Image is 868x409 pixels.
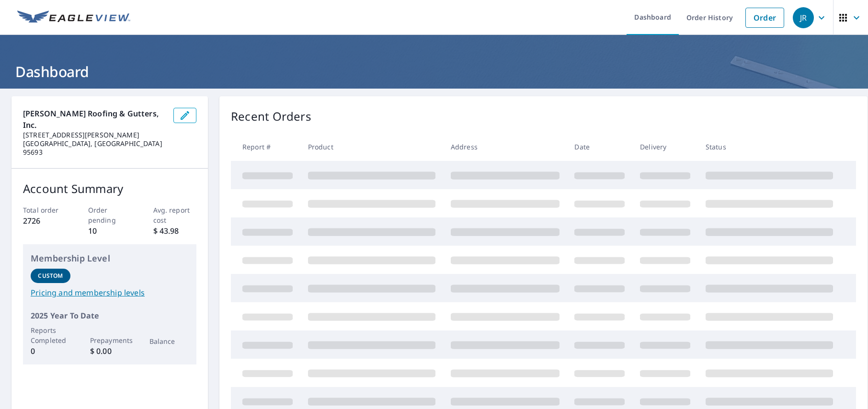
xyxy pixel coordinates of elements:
th: Date [567,133,632,161]
p: 2726 [23,215,67,227]
p: Prepayments [90,335,130,345]
p: [PERSON_NAME] Roofing & Gutters, Inc. [23,108,166,131]
th: Address [443,133,567,161]
p: Total order [23,205,67,215]
th: Product [300,133,443,161]
a: Pricing and membership levels [31,287,189,298]
th: Status [698,133,841,161]
p: Balance [149,336,189,346]
img: EV Logo [17,11,130,25]
p: 2025 Year To Date [31,310,189,321]
p: Reports Completed [31,325,70,345]
th: Report # [231,133,300,161]
p: Account Summary [23,180,196,197]
p: 0 [31,345,70,357]
a: Order [745,8,784,28]
h1: Dashboard [11,62,857,81]
th: Delivery [632,133,698,161]
p: $ 0.00 [90,345,130,357]
p: [STREET_ADDRESS][PERSON_NAME] [23,131,166,139]
p: Avg. report cost [153,205,197,225]
p: Membership Level [31,252,189,265]
p: Recent Orders [231,108,311,125]
div: JR [793,7,814,28]
p: Custom [38,272,63,280]
p: $ 43.98 [153,225,197,237]
p: [GEOGRAPHIC_DATA], [GEOGRAPHIC_DATA] 95693 [23,139,166,157]
p: Order pending [88,205,132,225]
p: 10 [88,225,132,237]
